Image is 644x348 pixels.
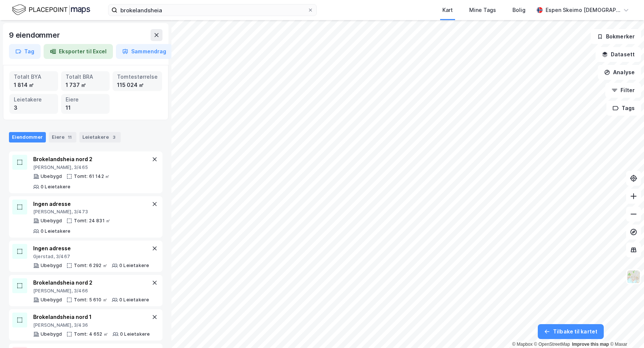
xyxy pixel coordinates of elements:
div: Eiere [49,132,76,142]
div: Brokelandsheia nord 2 [33,155,150,164]
div: 115 024 ㎡ [117,81,158,89]
div: Leietakere [79,132,121,142]
div: Brokelandsheia nord 1 [33,313,150,322]
div: 11 [66,134,73,141]
div: 0 Leietakere [41,228,70,234]
div: [PERSON_NAME], 3/465 [33,164,150,170]
div: 0 Leietakere [41,184,70,190]
div: Totalt BYA [14,73,54,81]
div: Tomtestørrelse [117,73,158,81]
div: Tomt: 5 610 ㎡ [74,297,107,303]
div: Bolig [512,6,525,15]
div: Ubebygd [41,173,62,179]
div: Mine Tags [469,6,496,15]
div: Espen Skeimo [DEMOGRAPHIC_DATA] [546,6,620,15]
img: Z [626,270,641,284]
div: Tomt: 6 292 ㎡ [74,263,107,269]
div: Ubebygd [41,263,62,269]
div: 0 Leietakere [120,331,150,337]
div: 3 [110,134,118,141]
div: 11 [66,104,105,112]
div: Totalt BRA [66,73,105,81]
div: Tomt: 61 142 ㎡ [74,173,110,179]
a: OpenStreetMap [534,342,570,347]
div: [PERSON_NAME], 3/466 [33,288,149,294]
div: Tomt: 4 652 ㎡ [74,331,108,337]
button: Tag [9,44,41,59]
iframe: Chat Widget [607,312,644,348]
div: Eiendommer [9,132,46,142]
div: Ubebygd [41,218,62,224]
button: Tags [606,101,641,116]
button: Eksporter til Excel [44,44,113,59]
div: Gjerstad, 3/467 [33,254,149,260]
input: Søk på adresse, matrikkel, gårdeiere, leietakere eller personer [117,4,307,16]
div: Ingen adresse [33,244,149,253]
div: Leietakere [14,95,54,104]
div: Tomt: 24 831 ㎡ [74,218,110,224]
div: Kart [442,6,453,15]
div: Eiere [66,95,105,104]
div: Ubebygd [41,331,62,337]
button: Bokmerker [591,29,641,44]
a: Improve this map [572,342,609,347]
button: Filter [605,83,641,98]
div: Kontrollprogram for chat [607,312,644,348]
div: 1 737 ㎡ [66,81,105,89]
div: 0 Leietakere [119,263,149,269]
button: Analyse [598,65,641,80]
div: 1 814 ㎡ [14,81,54,89]
div: 3 [14,104,54,112]
button: Datasett [596,47,641,62]
img: logo.f888ab2527a4732fd821a326f86c7f29.svg [12,3,90,16]
button: Sammendrag [116,44,173,59]
div: [PERSON_NAME], 3/436 [33,322,150,328]
div: [PERSON_NAME], 3/473 [33,209,150,215]
div: 0 Leietakere [119,297,149,303]
div: 9 eiendommer [9,29,61,41]
div: Ubebygd [41,297,62,303]
button: Tilbake til kartet [538,324,604,339]
div: Ingen adresse [33,200,150,209]
a: Mapbox [512,342,533,347]
div: Brokelandsheia nord 2 [33,278,149,287]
